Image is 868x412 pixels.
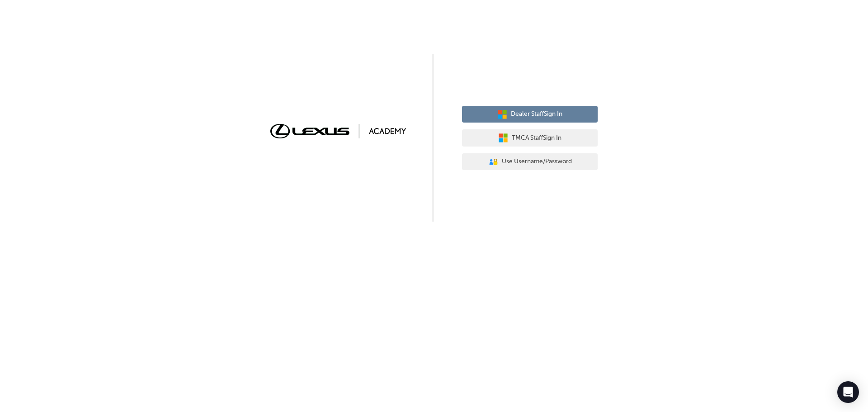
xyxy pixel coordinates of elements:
span: Dealer Staff Sign In [511,109,562,119]
img: Trak [270,124,406,138]
span: TMCA Staff Sign In [512,133,561,143]
div: Open Intercom Messenger [837,381,859,403]
button: Use Username/Password [462,153,598,170]
button: TMCA StaffSign In [462,129,598,147]
span: Use Username/Password [502,156,572,167]
button: Dealer StaffSign In [462,106,598,123]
